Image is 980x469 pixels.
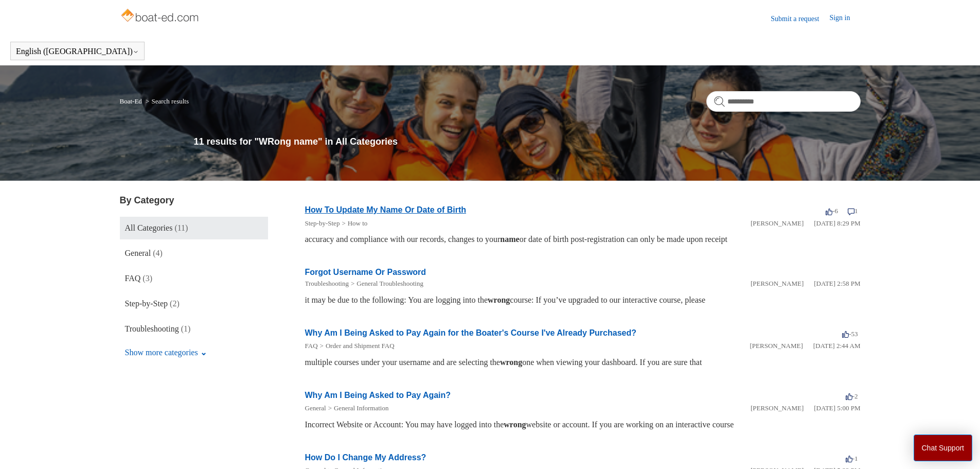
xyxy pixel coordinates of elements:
a: Step-by-Step (2) [120,292,268,315]
a: Why Am I Being Asked to Pay Again for the Boater's Course I've Already Purchased? [305,328,637,337]
div: Incorrect Website or Account: You may have logged into the website or account. If you are working... [305,419,861,431]
span: -6 [826,207,838,215]
a: Forgot Username Or Password [305,268,426,276]
a: General [305,404,326,412]
a: General (4) [120,242,268,265]
li: General Information [326,403,389,413]
li: Troubleshooting [305,279,349,289]
span: (3) [142,274,152,283]
div: accuracy and compliance with our records, changes to your or date of birth post-registration can ... [305,233,861,246]
span: -53 [842,330,858,338]
a: How Do I Change My Address? [305,453,426,462]
button: Show more categories [120,343,212,362]
button: English ([GEOGRAPHIC_DATA]) [16,47,139,56]
time: 03/15/2022, 20:29 [814,219,860,227]
li: [PERSON_NAME] [751,403,804,413]
time: 05/20/2025, 14:58 [814,280,860,287]
span: General [125,249,151,257]
a: All Categories (11) [120,217,268,239]
a: Why Am I Being Asked to Pay Again? [305,391,451,399]
time: 03/16/2022, 02:44 [813,342,861,350]
span: -1 [846,455,858,462]
button: Chat Support [914,435,973,461]
li: Search results [144,97,189,105]
a: FAQ (3) [120,267,268,290]
a: How To Update My Name Or Date of Birth [305,205,467,214]
li: [PERSON_NAME] [751,218,804,229]
span: All Categories [125,223,173,232]
li: Boat-Ed [120,97,144,105]
em: wrong [504,420,526,429]
li: Step-by-Step [305,218,340,229]
input: Search [706,91,861,112]
h1: 11 results for "WRong name" in All Categories [194,135,861,149]
a: Sign in [829,12,860,25]
span: -2 [846,392,858,400]
span: 1 [848,207,858,215]
a: Order and Shipment FAQ [326,342,395,350]
span: (11) [174,223,188,232]
em: wrong [488,296,510,304]
li: General Troubleshooting [349,279,423,289]
a: Step-by-Step [305,219,340,227]
div: multiple courses under your username and are selecting the one when viewing your dashboard. If yo... [305,356,861,369]
a: Boat-Ed [120,97,142,105]
img: Boat-Ed Help Center home page [120,6,202,27]
li: How to [340,218,367,229]
a: Troubleshooting [305,280,349,287]
a: How to [348,219,368,227]
time: 01/05/2024, 17:00 [814,404,860,412]
a: General Troubleshooting [357,280,423,287]
a: Troubleshooting (1) [120,318,268,340]
li: General [305,403,326,413]
li: [PERSON_NAME] [750,341,803,351]
span: Troubleshooting [125,324,179,333]
em: wrong [500,358,522,367]
a: FAQ [305,342,318,350]
a: General Information [334,404,388,412]
span: Step-by-Step [125,299,168,308]
li: FAQ [305,341,318,351]
span: FAQ [125,274,141,283]
span: (4) [153,249,163,257]
a: Submit a request [771,13,829,24]
li: [PERSON_NAME] [751,279,804,289]
div: it may be due to the following: You are logging into the course: If you’ve upgraded to our intera... [305,294,861,306]
span: (2) [170,299,180,308]
li: Order and Shipment FAQ [318,341,395,351]
em: name [500,235,519,244]
h3: By Category [120,194,268,207]
span: (1) [181,324,191,333]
